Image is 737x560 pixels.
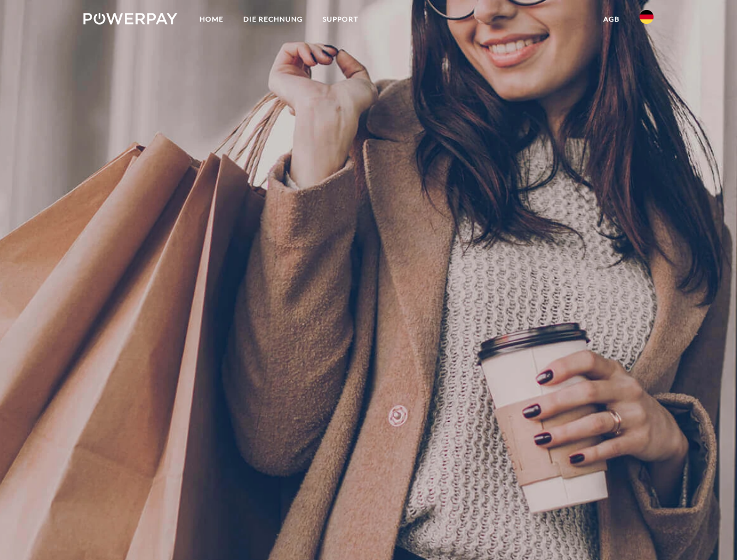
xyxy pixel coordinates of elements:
[313,9,368,30] a: SUPPORT
[593,9,630,30] a: agb
[233,9,313,30] a: DIE RECHNUNG
[190,9,233,30] a: Home
[640,10,654,24] img: de
[83,13,177,24] img: logo-powerpay-white.svg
